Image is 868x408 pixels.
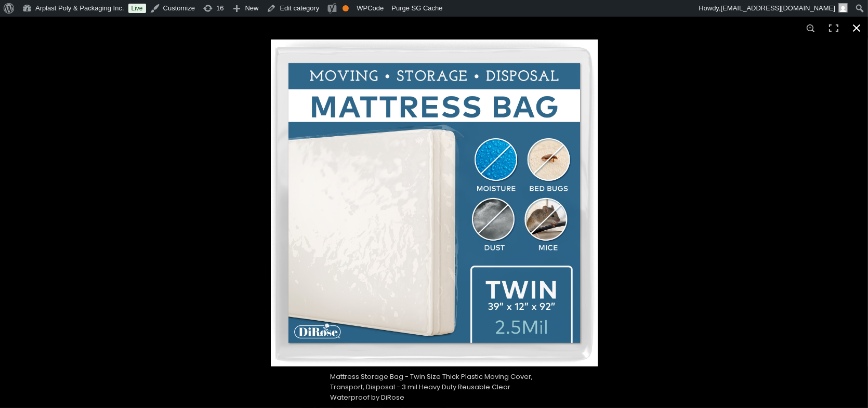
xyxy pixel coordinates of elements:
button: Zoom in/out [799,17,822,40]
button: Toggle fullscreen [822,17,845,40]
div: OK [343,5,349,11]
button: Close (Esc) [845,17,868,40]
span: [EMAIL_ADDRESS][DOMAIN_NAME] [721,4,835,12]
div: Mattress Storage Bag - Twin Size Thick Plastic Moving Cover, Transport, Disposal - 3 mil Heavy Du... [325,366,543,408]
a: Live [128,4,146,13]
